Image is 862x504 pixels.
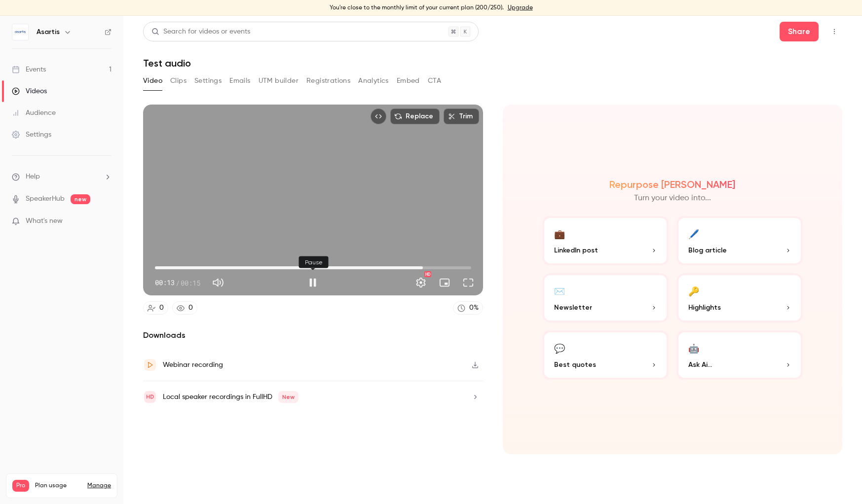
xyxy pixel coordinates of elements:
span: Ask Ai... [688,360,712,370]
span: Pro [12,480,29,492]
div: Videos [12,86,47,96]
p: Turn your video into... [634,192,711,204]
button: Settings [411,273,431,292]
div: Events [12,65,46,74]
span: New [278,391,299,403]
button: Emails [229,73,250,89]
span: Blog article [688,245,727,255]
a: 0 [172,301,197,315]
div: 💬 [554,340,565,356]
button: Full screen [458,273,478,292]
div: Local speaker recordings in FullHD [163,391,299,403]
div: HD [424,271,431,277]
span: Plan usage [35,482,81,490]
div: Search for videos or events [151,27,250,37]
div: 0 [188,303,193,313]
div: Audience [12,108,56,118]
button: Analytics [358,73,389,89]
span: Best quotes [554,360,596,370]
span: 00:15 [181,278,200,288]
iframe: Noticeable Trigger [100,217,112,226]
a: Upgrade [508,4,533,12]
button: Replace [390,108,440,124]
span: Help [26,172,40,182]
button: 🔑Highlights [676,273,803,323]
button: Pause [303,273,323,292]
h1: Test audio [143,57,842,69]
button: 💼LinkedIn post [542,216,669,265]
span: / [176,278,180,288]
button: Settings [194,73,222,89]
button: Clips [170,73,187,89]
span: LinkedIn post [554,245,598,255]
h2: Repurpose [PERSON_NAME] [609,179,735,190]
button: UTM builder [259,73,299,89]
div: 0 % [469,303,479,313]
button: 🖊️Blog article [676,216,803,265]
img: Asartis [12,24,28,40]
button: CTA [428,73,441,89]
div: Settings [12,130,51,140]
button: Top Bar Actions [826,24,842,39]
button: Trim [444,108,479,124]
span: What's new [26,216,63,226]
span: Newsletter [554,302,592,313]
div: 00:13 [155,278,200,288]
div: 0 [159,303,164,313]
button: Embed video [371,108,386,124]
button: 💬Best quotes [542,330,669,380]
div: 🔑 [688,283,699,298]
div: 🤖 [688,340,699,356]
h2: Downloads [143,329,483,341]
span: Highlights [688,302,721,313]
div: 🖊️ [688,226,699,241]
a: 0% [453,301,483,315]
li: help-dropdown-opener [12,172,112,182]
a: 0 [143,301,168,315]
button: Registrations [306,73,350,89]
div: 💼 [554,226,565,241]
button: ✉️Newsletter [542,273,669,323]
span: new [71,194,90,204]
div: Webinar recording [163,359,223,371]
a: Manage [87,482,111,490]
a: SpeakerHub [26,194,65,204]
button: Embed [397,73,420,89]
div: Pause [299,256,329,268]
button: Video [143,73,162,89]
button: 🤖Ask Ai... [676,330,803,380]
div: ✉️ [554,283,565,298]
button: Mute [208,273,228,292]
button: Turn on miniplayer [435,273,454,292]
span: 00:13 [155,278,175,288]
button: Share [780,22,819,41]
h6: Asartis [37,27,60,37]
